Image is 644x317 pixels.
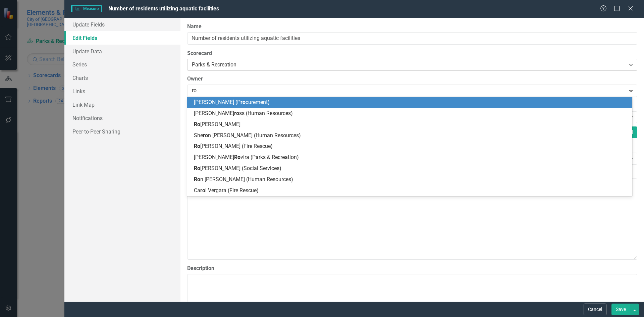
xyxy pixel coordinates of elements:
[194,176,293,182] span: n [PERSON_NAME] (Human Resources)
[192,61,626,69] div: Parks & Recreation
[194,165,281,171] span: [PERSON_NAME] (Social Services)
[611,304,630,315] button: Save
[64,18,180,31] a: Update Fields
[64,31,180,45] a: Edit Fields
[108,5,219,12] span: Number of residents utilizing aquatic facilities
[187,50,637,57] label: Scorecard
[194,143,273,149] span: [PERSON_NAME] (Fire Rescue)
[64,58,180,71] a: Series
[194,99,270,105] span: [PERSON_NAME] (P curement)
[187,75,637,83] label: Owner
[194,154,299,160] span: [PERSON_NAME] vira (Parks & Recreation)
[194,165,200,171] span: Ro
[64,98,180,111] a: Link Map
[234,110,239,116] span: ro
[64,111,180,125] a: Notifications
[194,110,293,116] span: [PERSON_NAME] ss (Human Resources)
[194,121,240,127] span: [PERSON_NAME]
[187,32,637,45] input: Measure Name
[194,143,200,149] span: Ro
[584,304,606,315] button: Cancel
[71,5,102,12] span: Measure
[234,154,240,160] span: Ro
[64,125,180,138] a: Peer-to-Peer Sharing
[64,85,180,98] a: Links
[187,265,637,272] label: Description
[194,187,259,194] span: Ca l Vergara (Fire Rescue)
[187,23,637,31] label: Name
[64,71,180,85] a: Charts
[64,45,180,58] a: Update Data
[194,132,301,139] span: She n [PERSON_NAME] (Human Resources)
[240,99,246,105] span: ro
[194,121,200,127] span: Ro
[194,176,200,182] span: Ro
[200,187,205,194] span: ro
[203,132,208,139] span: ro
